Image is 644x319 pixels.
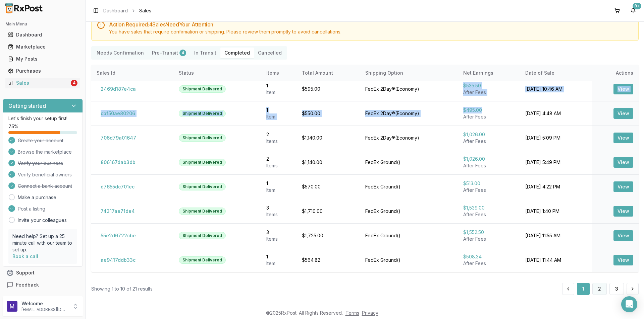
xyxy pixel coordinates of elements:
a: Make a purchase [18,194,56,201]
button: 706d79a01647 [97,133,140,143]
th: Sales Id [91,65,173,81]
div: 9+ [633,3,641,9]
button: My Posts [3,54,83,64]
th: Total Amount [297,65,360,81]
button: View [613,108,633,119]
div: 1 [266,253,291,260]
div: [DATE] 4:22 PM [525,183,587,190]
div: [DATE] 1:40 PM [525,208,587,215]
th: Actions [592,65,639,81]
div: FedEx 2Day® ( Economy ) [365,135,452,141]
a: Purchases [5,65,80,77]
button: 2 [592,283,607,295]
div: After Fees [463,89,515,96]
span: Feedback [16,282,39,288]
button: cbf50ae80206 [97,108,139,119]
button: View [613,255,633,265]
div: You have sales that require confirmation or shipping. Please review them promptly to avoid cancel... [109,28,633,35]
th: Net Earnings [458,65,520,81]
div: Item s [266,211,291,218]
nav: breadcrumb [103,7,151,14]
div: Shipment Delivered [179,208,226,215]
div: After Fees [463,113,515,120]
div: Item [266,187,291,193]
div: [DATE] 10:46 AM [525,86,587,92]
div: Shipment Delivered [179,256,226,264]
a: Marketplace [5,41,80,53]
div: 4 [179,50,186,56]
button: Feedback [3,279,83,291]
div: 2 [266,131,291,138]
div: After Fees [463,138,515,145]
div: FedEx Ground ( ) [365,159,452,166]
a: Privacy [362,310,378,316]
div: 1 [266,107,291,113]
div: After Fees [463,162,515,169]
button: Marketplace [3,42,83,52]
div: Item [266,89,291,96]
div: Item [266,260,291,267]
button: Cancelled [254,48,286,58]
p: [EMAIL_ADDRESS][DOMAIN_NAME] [21,307,68,312]
button: 2469d187e4ca [97,84,140,94]
div: After Fees [463,211,515,218]
div: Open Intercom Messenger [621,296,637,312]
p: Welcome [21,300,68,307]
div: $1,552.50 [463,229,515,236]
span: Post a listing [18,206,45,212]
th: Date of Sale [520,65,592,81]
img: RxPost Logo [3,3,46,13]
div: 4 [71,80,77,86]
div: FedEx Ground ( ) [365,257,452,263]
div: My Posts [8,56,77,62]
div: Shipment Delivered [179,183,226,190]
button: View [613,84,633,94]
span: Verify beneficial owners [18,171,72,178]
div: $564.82 [302,257,355,263]
div: [DATE] 5:49 PM [525,159,587,166]
button: 1 [577,283,590,295]
th: Status [173,65,261,81]
div: 3 [266,229,291,236]
span: Sales [139,7,151,14]
div: $1,710.00 [302,208,355,215]
h3: Getting started [8,102,46,110]
button: Dashboard [3,29,83,40]
button: 3 [609,283,624,295]
div: Sales [8,80,69,86]
div: Dashboard [8,31,77,38]
img: User avatar [7,301,17,312]
div: Shipment Delivered [179,159,226,166]
button: ae9417ddb33c [97,255,140,265]
div: $1,026.00 [463,131,515,138]
button: Needs Confirmation [93,48,148,58]
button: In Transit [190,48,220,58]
button: Completed [220,48,254,58]
div: $1,539.00 [463,205,515,211]
button: Purchases [3,66,83,76]
div: 3 [266,205,291,211]
button: View [613,133,633,143]
div: After Fees [463,260,515,267]
div: FedEx 2Day® ( Economy ) [365,86,452,92]
div: Item s [266,138,291,145]
th: Shipping Option [360,65,458,81]
a: Terms [345,310,359,316]
span: 75 % [8,123,18,130]
div: FedEx 2Day® ( Economy ) [365,110,452,117]
button: View [613,206,633,217]
div: [DATE] 5:09 PM [525,135,587,141]
a: My Posts [5,53,80,65]
div: $570.00 [302,183,355,190]
div: [DATE] 4:48 AM [525,110,587,117]
div: $1,725.00 [302,232,355,239]
div: $1,140.00 [302,159,355,166]
div: 1 [266,82,291,89]
button: d7655dc701ec [97,181,139,192]
div: After Fees [463,236,515,242]
button: Pre-Transit [148,48,190,58]
div: Shipment Delivered [179,85,226,93]
span: Connect a bank account [18,183,72,189]
a: Sales4 [5,77,80,89]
